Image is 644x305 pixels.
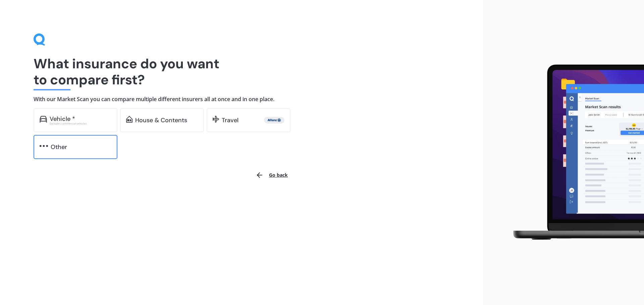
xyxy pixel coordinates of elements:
[34,96,449,103] h4: With our Market Scan you can compare multiple different insurers all at once and in one place.
[135,117,187,124] div: House & Contents
[40,143,48,149] img: other.81dba5aafe580aa69f38.svg
[213,116,219,123] img: travel.bdda8d6aa9c3f12c5fe2.svg
[51,144,67,150] div: Other
[265,117,283,124] img: Allianz.webp
[126,116,132,123] img: home-and-contents.b802091223b8502ef2dd.svg
[40,116,47,123] img: car.f15378c7a67c060ca3f3.svg
[50,122,111,125] div: Excludes commercial vehicles
[503,61,644,245] img: laptop.webp
[50,116,75,122] div: Vehicle *
[252,167,292,183] button: Go back
[222,117,238,124] div: Travel
[34,56,449,88] h1: What insurance do you want to compare first?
